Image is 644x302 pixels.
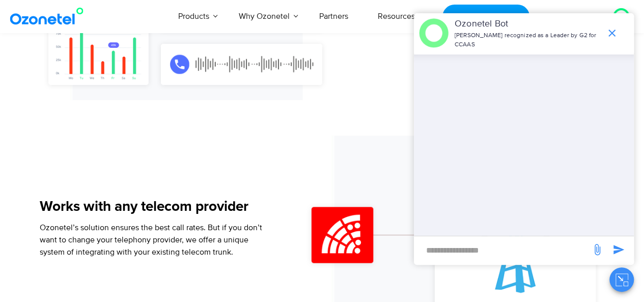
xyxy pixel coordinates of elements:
span: send message [608,239,629,260]
a: Request a Demo [442,5,529,29]
h5: Works with any telecom provider [40,199,271,213]
div: new-msg-input [419,241,586,260]
p: Ozonetel’s solution ensures the best call rates. But if you don’t want to change your telephony p... [40,221,271,258]
button: Close chat [609,267,634,292]
p: [PERSON_NAME] recognized as a Leader by G2 for CCAAS [455,31,601,49]
span: end chat or minimize [602,23,622,43]
span: send message [587,239,607,260]
img: header [419,18,449,48]
p: Ozonetel Bot [455,17,601,31]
